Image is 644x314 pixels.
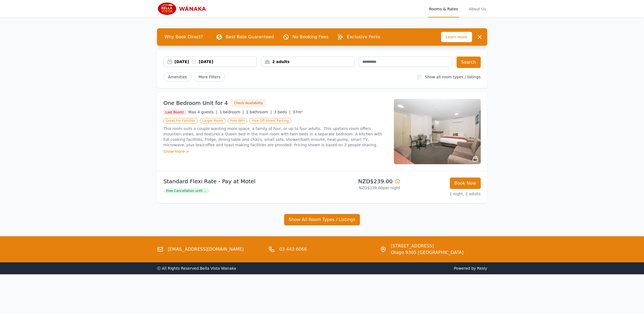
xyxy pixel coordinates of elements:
p: NZD$239.00 [324,178,400,185]
a: Resly [477,266,487,271]
div: [DATE] [DATE] [175,59,257,64]
a: 03 443 6066 [279,246,307,253]
button: Amenities [164,72,192,82]
span: Free Cancellation until ... [164,188,209,194]
p: Standard Flexi Rate - Pay at Motel [164,178,320,185]
span: Great For Families [164,118,198,123]
h3: One Bedroom Unit for 4 [164,99,228,107]
button: Search [457,57,481,68]
span: 1 bathroom | [246,110,272,114]
span: 37m² [293,110,303,114]
a: [EMAIL_ADDRESS][DOMAIN_NAME] [168,246,244,253]
button: Show All Room Types / Listings [284,214,360,225]
p: Best Rate Guaranteed [226,34,274,40]
span: Otago 9305 [GEOGRAPHIC_DATA] [391,249,464,256]
span: [STREET_ADDRESS] [391,243,464,249]
span: Free WiFi [228,118,247,123]
img: Bella Vista Wanaka [157,2,209,15]
span: ⓒ All Rights Reserved. Bella Vista Wanaka [157,266,236,271]
p: 1 night, 2 adults [405,191,481,197]
span: Last Room! [164,110,186,115]
span: Why Book Direct? [160,32,208,42]
span: 1 bedroom | [219,110,244,114]
p: Exclusive Perks [347,34,380,40]
span: Max 4 guests | [188,110,217,114]
label: Show all room types / listings [425,75,480,79]
span: Larger Room [200,118,226,123]
span: Powered by [324,266,487,271]
div: Show more > [164,149,387,154]
button: Book Now [450,178,481,189]
span: More Filters [194,72,225,82]
p: NZD$239.00 per night [324,185,400,191]
button: Check Availability [231,99,266,107]
span: Free Off-Street Parking [249,118,291,123]
p: This room suits a couple wanting more space, a family of four, or up to four adults. This upstair... [164,126,387,148]
div: 2 adults [261,59,354,64]
span: 3 beds | [274,110,291,114]
span: Learn more [441,32,472,42]
p: No Booking Fees [293,34,329,40]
